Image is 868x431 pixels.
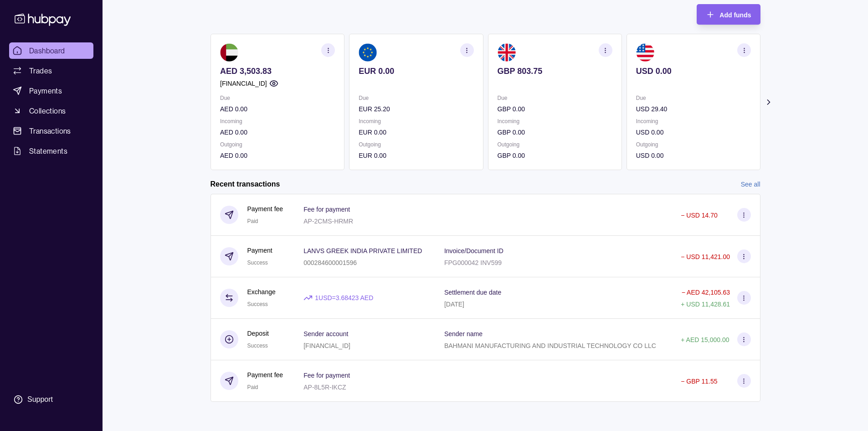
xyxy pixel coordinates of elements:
[497,140,612,150] p: Outgoing
[247,287,276,297] p: Exchange
[497,104,612,114] p: GBP 0.00
[681,336,729,343] p: + AED 15,000.00
[444,259,502,266] p: FPG000042 INV599
[9,143,93,159] a: Statements
[444,289,501,296] p: Settlement due date
[359,93,473,103] p: Due
[497,151,612,161] p: GBP 0.00
[220,151,335,161] p: AED 0.00
[247,370,283,380] p: Payment fee
[636,66,750,76] p: USD 0.00
[303,372,350,379] p: Fee for payment
[247,384,258,390] span: Paid
[29,65,52,76] span: Trades
[636,127,750,137] p: USD 0.00
[636,151,750,161] p: USD 0.00
[29,45,65,56] span: Dashboard
[9,390,93,409] a: Support
[682,289,730,296] p: − AED 42,105.63
[444,247,503,254] p: Invoice/Document ID
[220,127,335,137] p: AED 0.00
[636,104,750,114] p: USD 29.40
[9,62,93,79] a: Trades
[303,247,422,254] p: LANVS GREEK INDIA PRIVATE LIMITED
[247,343,268,349] span: Success
[27,395,53,405] div: Support
[220,116,335,126] p: Incoming
[741,179,760,189] a: See all
[220,43,238,62] img: ae
[303,384,346,391] p: AP-8L5R-IKCZ
[247,328,269,338] p: Deposit
[247,301,268,307] span: Success
[359,104,473,114] p: EUR 25.20
[220,140,335,150] p: Outgoing
[359,43,377,62] img: eu
[359,140,473,150] p: Outgoing
[681,212,718,219] p: − USD 14.70
[719,11,751,19] span: Add funds
[220,104,335,114] p: AED 0.00
[681,301,730,308] p: + USD 11,428.61
[211,179,280,189] h2: Recent transactions
[247,245,272,255] p: Payment
[497,127,612,137] p: GBP 0.00
[681,253,730,260] p: − USD 11,421.00
[681,378,717,385] p: − GBP 11.55
[303,342,350,349] p: [FINANCIAL_ID]
[9,123,93,139] a: Transactions
[444,330,483,338] p: Sender name
[497,93,612,103] p: Due
[497,66,612,76] p: GBP 803.75
[29,125,71,136] span: Transactions
[9,103,93,119] a: Collections
[359,66,473,76] p: EUR 0.00
[497,43,515,62] img: gb
[303,206,350,213] p: Fee for payment
[315,293,373,303] p: 1 USD = 3.68423 AED
[9,42,93,59] a: Dashboard
[444,342,656,349] p: BAHMANI MANUFACTURING AND INDUSTRIAL TECHNOLOGY CO LLC
[303,330,348,338] p: Sender account
[29,105,66,116] span: Collections
[29,145,67,156] span: Statements
[9,83,93,99] a: Payments
[247,204,283,214] p: Payment fee
[359,151,473,161] p: EUR 0.00
[636,140,750,150] p: Outgoing
[303,259,357,266] p: 000284600001596
[303,218,353,225] p: AP-2CMS-HRMR
[359,116,473,126] p: Incoming
[247,260,268,266] span: Success
[636,93,750,103] p: Due
[444,301,464,308] p: [DATE]
[697,4,760,25] button: Add funds
[636,116,750,126] p: Incoming
[636,43,654,62] img: us
[220,93,335,103] p: Due
[29,85,62,96] span: Payments
[359,127,473,137] p: EUR 0.00
[247,218,258,224] span: Paid
[220,66,335,76] p: AED 3,503.83
[497,116,612,126] p: Incoming
[220,78,267,88] p: [FINANCIAL_ID]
